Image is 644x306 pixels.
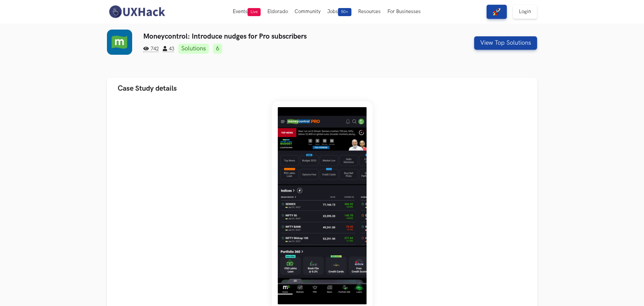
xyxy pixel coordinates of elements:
a: Solutions [178,44,209,54]
img: rocket [493,8,501,16]
button: View Top Solutions [474,36,537,50]
img: Moneycontrol logo [107,30,132,55]
span: Case Study details [118,84,177,93]
span: 43 [163,46,174,52]
button: Case Study details [107,78,537,99]
a: 6 [213,44,222,54]
a: Login [513,5,537,19]
img: UXHack-logo.png [107,5,167,19]
h3: Moneycontrol: Introduce nudges for Pro subscribers [143,32,428,41]
span: 742 [143,46,159,52]
span: 50+ [338,8,351,16]
span: Live [248,8,261,16]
